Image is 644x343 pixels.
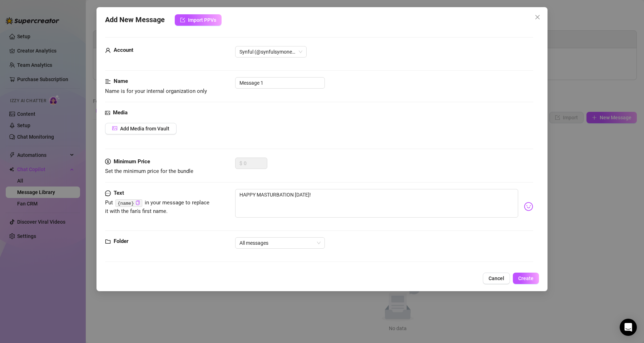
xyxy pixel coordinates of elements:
[535,14,540,20] span: close
[180,18,185,23] span: import
[518,275,534,281] span: Create
[105,109,110,117] span: picture
[524,202,533,211] img: svg%3e
[135,200,140,205] span: copy
[114,190,124,196] strong: Text
[105,237,111,246] span: folder
[188,17,216,23] span: Import PPVs
[105,168,193,174] span: Set the minimum price for the bundle
[112,126,117,131] span: picture
[105,88,207,94] span: Name is for your internal organization only
[532,14,543,20] span: Close
[120,126,169,131] span: Add Media from Vault
[105,14,165,26] span: Add New Message
[513,273,539,284] button: Create
[114,238,128,244] strong: Folder
[135,200,140,205] button: Click to Copy
[620,319,637,336] div: Open Intercom Messenger
[105,77,111,86] span: align-left
[175,14,222,26] button: Import PPVs
[105,189,111,198] span: message
[105,46,111,55] span: user
[105,123,177,134] button: Add Media from Vault
[105,158,111,166] span: dollar
[489,275,504,281] span: Cancel
[532,11,543,23] button: Close
[235,77,325,89] input: Enter a name
[115,199,142,207] code: {name}
[114,47,133,53] strong: Account
[239,46,302,57] span: Synful (@synfulsymone9)
[114,78,128,84] strong: Name
[113,109,128,116] strong: Media
[235,189,518,218] textarea: HAPPY MASTURBATION [DATE]!
[105,199,209,214] span: Put in your message to replace it with the fan's first name.
[239,238,321,248] span: All messages
[114,158,150,165] strong: Minimum Price
[483,273,510,284] button: Cancel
